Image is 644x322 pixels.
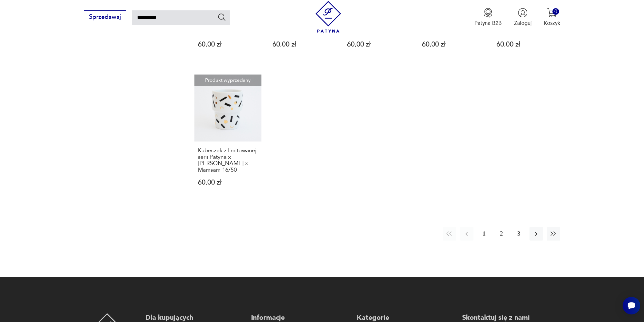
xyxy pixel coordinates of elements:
[312,1,344,33] img: Patyna - sklep z meblami i dekoracjami vintage
[514,19,532,27] p: Zaloguj
[495,227,508,241] button: 2
[272,41,333,48] p: 60,00 zł
[544,19,560,27] p: Koszyk
[477,227,491,241] button: 1
[84,15,126,20] a: Sprzedawaj
[474,8,502,27] a: Ikona medaluPatyna B2B
[84,10,126,24] button: Sprzedawaj
[198,179,258,186] p: 60,00 zł
[474,19,502,27] p: Patyna B2B
[544,8,560,27] button: 0Koszyk
[552,8,559,15] div: 0
[514,8,532,27] button: Zaloguj
[194,75,261,201] a: Produkt wyprzedanyKubeczek z limitowanej serii Patyna x Malwina Konopacka x Mamsam 16/50Kubeczek ...
[198,147,258,173] h3: Kubeczek z limitowanej serii Patyna x [PERSON_NAME] x Mamsam 16/50
[518,8,528,18] img: Ikonka użytkownika
[512,227,525,241] button: 3
[422,41,482,48] p: 60,00 zł
[483,8,493,18] img: Ikona medalu
[547,8,557,18] img: Ikona koszyka
[623,297,640,314] iframe: Smartsupp widget button
[198,41,258,48] p: 60,00 zł
[496,41,557,48] p: 60,00 zł
[347,41,407,48] p: 60,00 zł
[217,13,227,22] button: Szukaj
[474,8,502,27] button: Patyna B2B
